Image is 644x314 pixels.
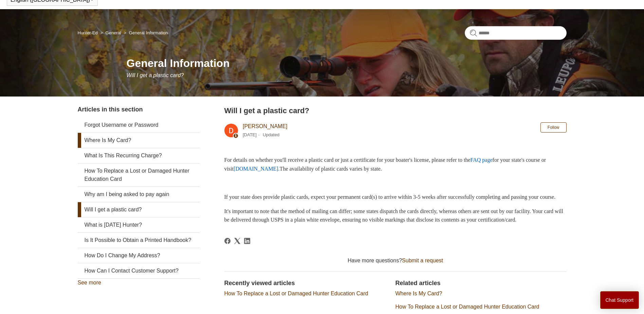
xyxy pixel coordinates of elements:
[106,30,121,35] a: General
[224,291,368,296] a: How To Replace a Lost or Damaged Hunter Education Card
[78,217,200,232] a: What is [DATE] Hunter?
[78,133,200,148] a: Where Is My Card?
[402,258,443,263] a: Submit a request
[78,30,99,35] li: Hunter-Ed
[78,263,200,278] a: How Can I Contact Customer Support?
[129,30,168,35] a: General Information
[600,291,639,309] button: Chat Support
[127,55,567,71] h1: General Information
[540,122,567,133] button: Follow Article
[224,238,231,244] a: Facebook
[127,72,184,78] span: Will I get a plastic card?
[224,193,567,202] p: If your state does provide plastic cards, expect your permanent card(s) to arrive within 3-5 week...
[78,118,200,133] a: Forgot Username or Password
[224,257,567,265] div: Have more questions?
[243,132,257,137] time: 04/08/2025, 11:11
[395,291,442,296] a: Where Is My Card?
[243,123,288,129] a: [PERSON_NAME]
[78,280,101,285] a: See more
[263,132,279,137] li: Updated
[244,238,250,244] a: LinkedIn
[78,233,200,248] a: Is It Possible to Obtain a Printed Handbook?
[234,238,240,244] a: X Corp
[224,238,231,244] svg: Share this page on Facebook
[224,156,567,173] p: For details on whether you'll receive a plastic card or just a certificate for your boater's lice...
[78,163,200,187] a: How To Replace a Lost or Damaged Hunter Education Card
[78,187,200,202] a: Why am I being asked to pay again
[465,26,567,40] input: Search
[224,105,567,116] h2: Will I get a plastic card?
[395,304,539,310] a: How To Replace a Lost or Damaged Hunter Education Card
[122,30,168,35] li: General Information
[78,202,200,217] a: Will I get a plastic card?
[78,248,200,263] a: How Do I Change My Address?
[78,30,98,35] a: Hunter-Ed
[99,30,122,35] li: General
[78,148,200,163] a: What Is This Recurring Charge?
[395,279,567,288] h2: Related articles
[224,207,567,224] p: It's important to note that the method of mailing can differ; some states dispatch the cards dire...
[244,238,250,244] svg: Share this page on LinkedIn
[224,279,389,288] h2: Recently viewed articles
[234,238,240,244] svg: Share this page on X Corp
[78,106,143,113] span: Articles in this section
[234,166,280,172] a: [DOMAIN_NAME].
[471,157,493,163] a: FAQ page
